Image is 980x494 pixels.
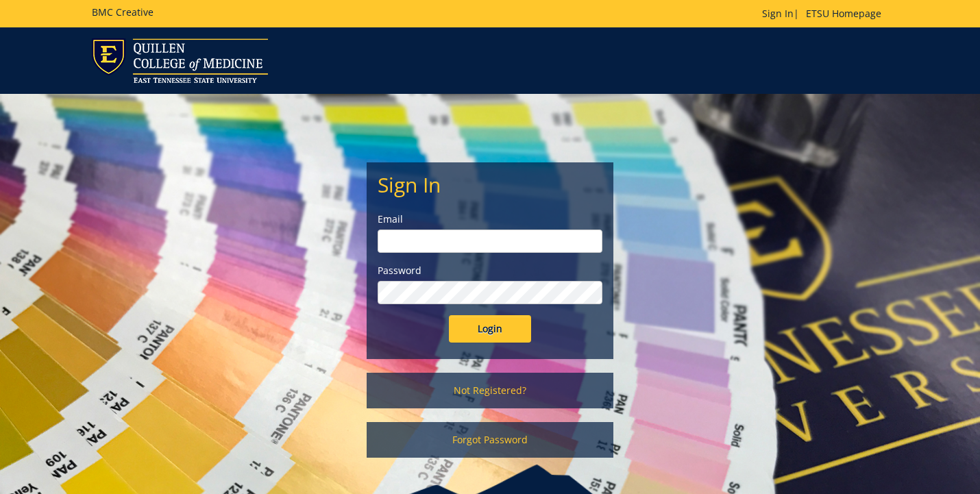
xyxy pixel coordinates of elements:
[367,422,613,458] a: Forgot Password
[378,264,602,277] label: Password
[378,173,602,196] h2: Sign In
[92,38,268,83] img: ETSU logo
[449,315,531,343] input: Login
[92,7,154,17] h5: BMC Creative
[762,7,794,20] a: Sign In
[762,7,888,21] p: |
[799,7,888,20] a: ETSU Homepage
[378,212,602,226] label: Email
[367,373,613,408] a: Not Registered?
